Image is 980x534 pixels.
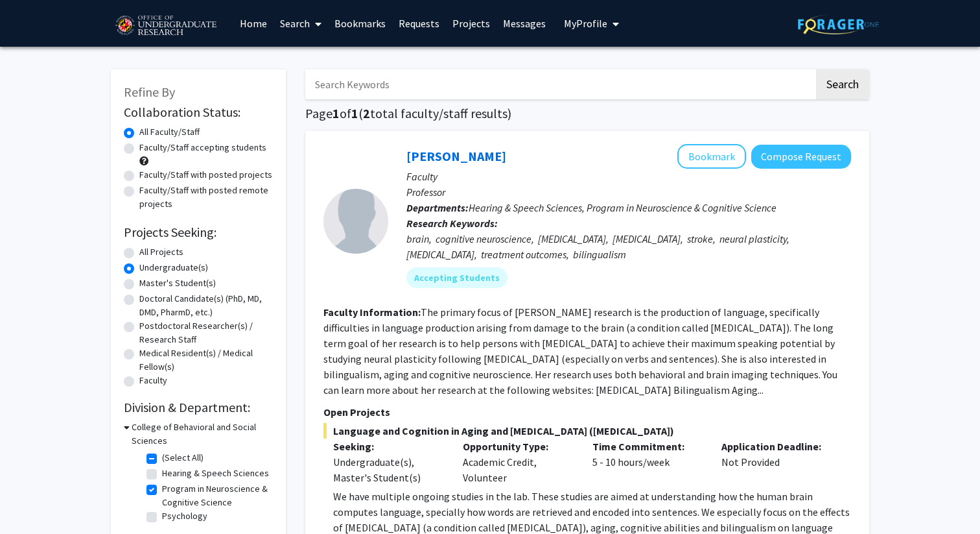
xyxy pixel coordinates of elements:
p: Seeking: [333,439,443,454]
a: Projects [446,1,496,46]
h2: Collaboration Status: [124,104,273,120]
p: Open Projects [323,404,851,420]
button: Search [816,69,869,99]
label: Psychology [162,509,207,523]
span: My Profile [564,17,607,30]
img: University of Maryland Logo [111,10,220,42]
button: Compose Request to Yasmeen Faroqi-Shah [751,145,851,169]
label: Undergraduate(s) [139,261,208,274]
label: Faculty/Staff accepting students [139,141,266,154]
label: Faculty [139,374,167,387]
a: [PERSON_NAME] [406,148,506,164]
label: All Faculty/Staff [139,125,200,139]
a: Messages [496,1,552,46]
h3: College of Behavioral and Social Sciences [132,420,273,448]
p: Professor [406,184,851,200]
label: Postdoctoral Researcher(s) / Research Staff [139,319,273,346]
label: Program in Neuroscience & Cognitive Science [162,482,270,509]
h1: Page of ( total faculty/staff results) [305,106,869,121]
span: Language and Cognition in Aging and [MEDICAL_DATA] ([MEDICAL_DATA]) [323,423,851,439]
mat-chip: Accepting Students [406,267,507,288]
label: Faculty/Staff with posted projects [139,168,272,182]
label: Faculty/Staff with posted remote projects [139,184,273,211]
label: Master's Student(s) [139,276,216,290]
label: Doctoral Candidate(s) (PhD, MD, DMD, PharmD, etc.) [139,292,273,319]
h2: Projects Seeking: [124,225,273,240]
img: ForagerOne Logo [798,14,879,34]
h2: Division & Department: [124,400,273,415]
b: Research Keywords: [406,217,498,230]
button: Add Yasmeen Faroqi-Shah to Bookmarks [677,144,746,169]
p: Opportunity Type: [463,439,573,454]
span: 2 [363,105,370,121]
iframe: Chat [10,476,55,524]
b: Departments: [406,201,469,214]
input: Search Keywords [305,69,814,99]
a: Home [233,1,274,46]
span: 1 [351,105,358,121]
label: Medical Resident(s) / Medical Fellow(s) [139,346,273,374]
label: (Select All) [162,451,204,465]
label: All Projects [139,245,183,259]
b: Faculty Information: [323,306,421,319]
div: 5 - 10 hours/week [583,439,712,485]
a: Requests [392,1,446,46]
span: Refine By [124,84,175,100]
fg-read-more: The primary focus of [PERSON_NAME] research is the production of language, specifically difficult... [323,306,837,396]
span: 1 [332,105,340,121]
span: Hearing & Speech Sciences, Program in Neuroscience & Cognitive Science [469,201,776,214]
div: Academic Credit, Volunteer [453,439,583,485]
a: Bookmarks [328,1,392,46]
p: Time Commitment: [592,439,703,454]
a: Search [274,1,328,46]
div: Not Provided [712,439,841,485]
label: Hearing & Speech Sciences [162,467,269,480]
p: Application Deadline: [721,439,832,454]
div: brain, cognitive neuroscience, [MEDICAL_DATA], [MEDICAL_DATA], stroke, neural plasticity, [MEDICA... [406,231,851,262]
div: Undergraduate(s), Master's Student(s) [333,454,443,485]
p: Faculty [406,169,851,184]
